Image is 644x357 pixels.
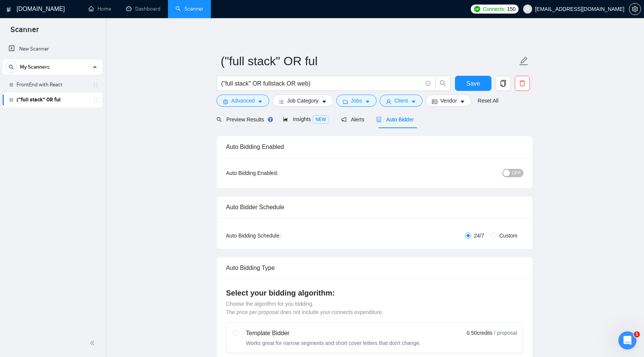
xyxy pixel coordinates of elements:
[231,97,255,105] span: Advanced
[432,99,437,104] span: idcard
[93,97,99,103] span: holder
[272,95,333,107] button: barsJob Categorycaret-down
[267,116,274,123] div: Tooltip anchor
[629,3,641,15] button: setting
[226,196,523,218] div: Auto Bidder Schedule
[460,99,465,104] span: caret-down
[5,61,17,73] button: search
[341,117,346,122] span: notification
[436,80,450,87] span: search
[283,116,329,122] span: Insights
[287,97,318,105] span: Job Category
[494,329,517,337] span: / proposal
[341,116,365,123] span: Alerts
[226,288,523,298] h4: Select your bidding algorithm:
[226,231,325,240] div: Auto Bidding Schedule:
[507,5,515,13] span: 150
[20,60,50,75] span: My Scanners
[483,5,505,13] span: Connects:
[17,77,88,92] a: FrontEnd with React
[258,99,263,104] span: caret-down
[3,41,102,57] li: New Scanner
[17,92,88,107] a: ("full stack" OR ful
[365,99,370,104] span: caret-down
[6,3,12,15] img: logo
[217,95,269,107] button: settingAdvancedcaret-down
[380,95,423,107] button: userClientcaret-down
[283,116,288,122] span: area-chart
[221,79,422,88] input: Search Freelance Jobs...
[336,95,377,107] button: folderJobscaret-down
[226,169,325,177] div: Auto Bidding Enabled:
[629,6,641,12] span: setting
[246,339,421,347] div: Works great for narrow segments and short cover letters that don't change.
[525,6,530,12] span: user
[279,99,284,104] span: bars
[343,99,348,104] span: folder
[496,76,511,91] button: copy
[221,52,517,70] input: Scanner name...
[629,6,641,12] a: setting
[126,6,160,12] a: dashboardDashboard
[426,95,472,107] button: idcardVendorcaret-down
[386,99,391,104] span: user
[90,339,97,347] span: double-left
[351,97,362,105] span: Jobs
[217,117,222,122] span: search
[496,231,520,240] span: Custom
[634,331,640,337] span: 1
[6,64,17,70] span: search
[322,99,327,104] span: caret-down
[89,6,111,12] a: homeHome
[466,79,480,88] span: Save
[411,99,416,104] span: caret-down
[426,81,430,86] span: info-circle
[5,24,45,40] span: Scanner
[226,136,523,158] div: Auto Bidding Enabled
[467,329,492,337] span: 0.50 credits
[474,6,480,12] img: upwork-logo.png
[376,117,382,122] span: robot
[246,329,421,338] div: Template Bidder
[519,56,529,66] span: edit
[515,80,530,87] span: delete
[217,116,271,123] span: Preview Results
[376,116,414,123] span: Auto Bidder
[226,301,383,315] span: Choose the algorithm for you bidding. The price per proposal does not include your connects expen...
[515,76,530,91] button: delete
[313,115,329,124] span: NEW
[512,169,521,177] span: OFF
[478,97,498,105] a: Reset All
[440,97,457,105] span: Vendor
[496,80,510,87] span: copy
[9,41,96,57] a: New Scanner
[455,76,491,91] button: Save
[93,82,99,88] span: holder
[471,231,487,240] span: 24/7
[618,331,636,349] iframe: Intercom live chat
[394,97,408,105] span: Client
[223,99,228,104] span: setting
[226,257,523,279] div: Auto Bidding Type
[435,76,450,91] button: search
[3,60,102,107] li: My Scanners
[175,6,203,12] a: searchScanner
